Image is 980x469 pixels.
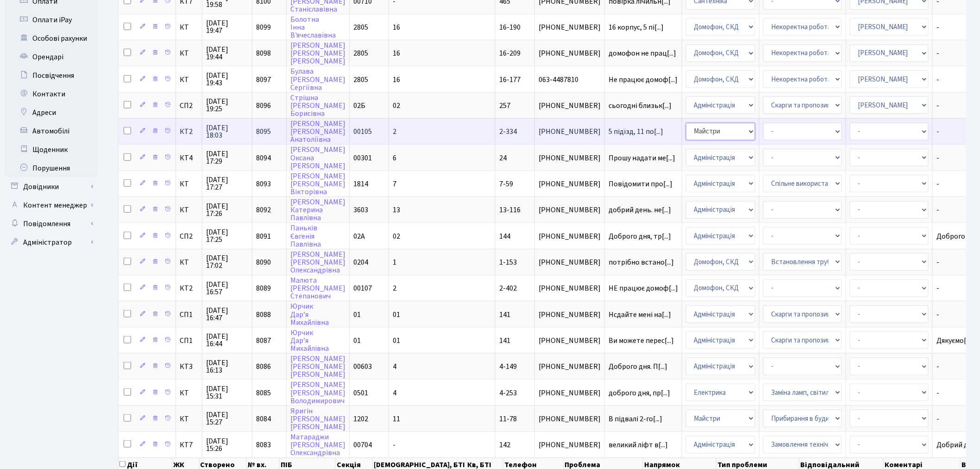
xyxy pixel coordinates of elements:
span: 8091 [256,231,271,241]
span: 8093 [256,179,271,189]
span: КТ [180,389,198,397]
span: [PHONE_NUMBER] [539,415,601,423]
span: Не працює домоф[...] [609,75,678,85]
span: [PHONE_NUMBER] [539,128,601,135]
a: [PERSON_NAME][PERSON_NAME][PERSON_NAME] [290,354,346,380]
a: Контакти [5,85,97,103]
span: Дякуємо[...] [936,336,973,346]
span: КТ7 [180,441,198,449]
span: 3603 [353,205,368,215]
span: СП1 [180,337,198,344]
span: 141 [499,310,510,320]
span: великий ліфт в[...] [609,440,668,450]
span: КТ [180,206,198,214]
span: 8094 [256,153,271,163]
a: [PERSON_NAME]Оксана[PERSON_NAME] [290,145,346,171]
span: 0501 [353,388,368,398]
span: 8088 [256,310,271,320]
span: 8085 [256,388,271,398]
span: 4-253 [499,388,517,398]
span: 4-149 [499,361,517,372]
span: доброго дня, пр[...] [609,388,670,398]
a: Булава[PERSON_NAME]Сергіївна [290,67,346,93]
span: 24 [499,153,507,163]
span: 2-334 [499,127,517,137]
span: 1 [393,257,396,267]
span: 2-402 [499,283,517,293]
span: [PHONE_NUMBER] [539,24,601,31]
span: 16-177 [499,75,521,85]
span: 16 [393,48,400,58]
span: 0204 [353,257,368,267]
span: 7-59 [499,179,513,189]
span: 8083 [256,440,271,450]
a: ЮрчикДар’яМихайлівна [290,302,329,328]
span: [PHONE_NUMBER] [539,102,601,109]
a: Яригін[PERSON_NAME][PERSON_NAME] [290,406,346,432]
a: Стрішна[PERSON_NAME]Борисівна [290,93,346,119]
span: 8097 [256,75,271,85]
a: Автомобілі [5,122,97,140]
span: 2805 [353,22,368,32]
span: 2 [393,127,396,137]
span: [PHONE_NUMBER] [539,441,601,449]
span: 8090 [256,257,271,267]
span: СП2 [180,233,198,240]
span: [DATE] 19:44 [206,46,248,61]
span: [DATE] 16:57 [206,281,248,296]
span: КТ4 [180,154,198,162]
span: 02А [353,231,365,241]
span: Повідомити про[...] [609,179,672,189]
span: 257 [499,101,510,111]
span: 00704 [353,440,372,450]
span: 1202 [353,414,368,424]
a: Довідники [5,177,97,196]
a: [PERSON_NAME][PERSON_NAME][PERSON_NAME] [290,40,346,66]
span: [PHONE_NUMBER] [539,233,601,240]
span: [PHONE_NUMBER] [539,337,601,344]
span: [DATE] 18:03 [206,124,248,139]
span: КТ3 [180,363,198,370]
span: 13-116 [499,205,521,215]
span: 00105 [353,127,372,137]
span: КТ [180,24,198,31]
span: 144 [499,231,510,241]
span: КТ [180,76,198,83]
span: 5 підїзд, 11 по[...] [609,127,663,137]
span: [DATE] 19:25 [206,98,248,113]
a: Матараджи[PERSON_NAME]Олександрівна [290,432,346,458]
span: 11-78 [499,414,517,424]
span: В підвалі 2-го[...] [609,414,662,424]
span: [PHONE_NUMBER] [539,180,601,188]
span: 02Б [353,101,365,111]
span: 2805 [353,48,368,58]
span: 8086 [256,361,271,372]
span: [PHONE_NUMBER] [539,154,601,162]
span: КТ2 [180,285,198,292]
span: 16-209 [499,48,521,58]
span: КТ2 [180,128,198,135]
span: [PHONE_NUMBER] [539,363,601,370]
span: [DATE] 17:25 [206,228,248,243]
span: 2 [393,283,396,293]
span: 8099 [256,22,271,32]
span: [DATE] 16:47 [206,307,248,322]
span: 16 [393,75,400,85]
a: Особові рахунки [5,29,97,48]
span: потрібно встано[...] [609,257,674,267]
span: [DATE] 19:47 [206,19,248,34]
span: 8087 [256,336,271,346]
span: сьогодні близьк[...] [609,101,672,111]
span: Прошу надати ме[...] [609,153,675,163]
span: 01 [353,336,361,346]
span: 6 [393,153,396,163]
span: [DATE] 17:29 [206,150,248,165]
span: [DATE] 17:26 [206,203,248,217]
span: 01 [393,336,400,346]
span: 01 [353,310,361,320]
span: 13 [393,205,400,215]
span: КТ [180,259,198,266]
span: [DATE] 17:27 [206,176,248,191]
span: - [393,440,396,450]
a: [PERSON_NAME][PERSON_NAME]Володимирович [290,380,346,406]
